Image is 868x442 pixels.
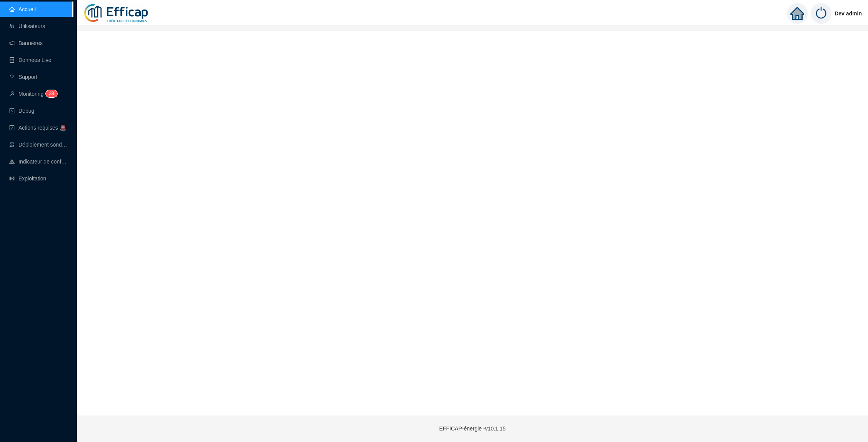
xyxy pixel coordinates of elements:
[9,74,37,80] a: questionSupport
[9,6,36,12] a: homeAccueil
[9,142,68,148] a: clusterDéploiement sondes
[9,57,52,63] a: databaseDonnées Live
[790,7,804,20] span: home
[9,175,46,182] a: slidersExploitation
[811,3,831,24] img: power
[52,91,54,96] span: 8
[9,158,68,165] a: heat-mapIndicateur de confort
[46,90,57,97] sup: 38
[835,1,862,26] span: Dev admin
[49,91,52,96] span: 3
[9,91,55,97] a: monitorMonitoring38
[9,40,43,46] a: notificationBannières
[439,425,506,432] span: EFFICAP-énergie - v10.1.15
[18,125,66,131] span: Actions requises 🚨
[9,23,45,29] a: teamUtilisateurs
[9,125,15,130] span: check-square
[9,108,34,114] a: codeDebug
